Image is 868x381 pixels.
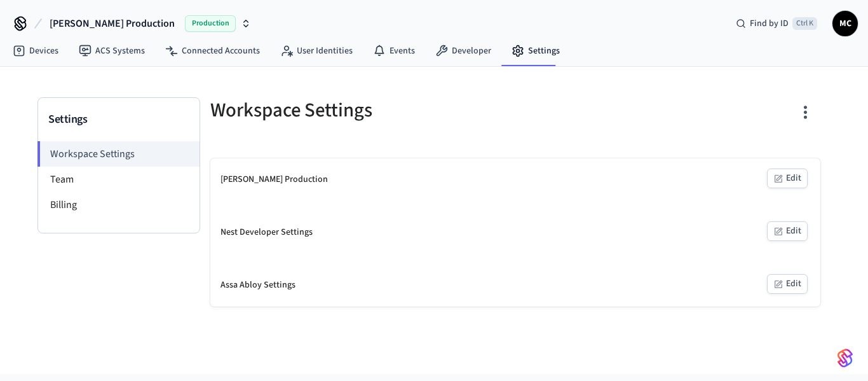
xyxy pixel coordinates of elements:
[767,274,808,294] button: Edit
[832,11,858,36] button: MC
[155,39,270,62] a: Connected Accounts
[792,17,817,30] span: Ctrl K
[726,12,827,35] div: Find by IDCtrl K
[220,279,295,292] div: Assa Abloy Settings
[767,169,808,188] button: Edit
[3,39,69,62] a: Devices
[37,141,200,167] li: Workspace Settings
[220,226,313,239] div: Nest Developer Settings
[50,16,175,31] span: [PERSON_NAME] Production
[38,192,200,218] li: Billing
[69,39,155,62] a: ACS Systems
[750,17,789,30] span: Find by ID
[363,39,425,62] a: Events
[220,173,328,186] div: [PERSON_NAME] Production
[48,111,189,128] h3: Settings
[185,15,236,32] span: Production
[834,12,857,35] span: MC
[210,97,508,123] h5: Workspace Settings
[38,167,200,192] li: Team
[270,39,363,62] a: User Identities
[501,39,570,62] a: Settings
[425,39,501,62] a: Developer
[767,221,808,241] button: Edit
[837,348,853,368] img: SeamLogoGradient.69752ec5.svg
